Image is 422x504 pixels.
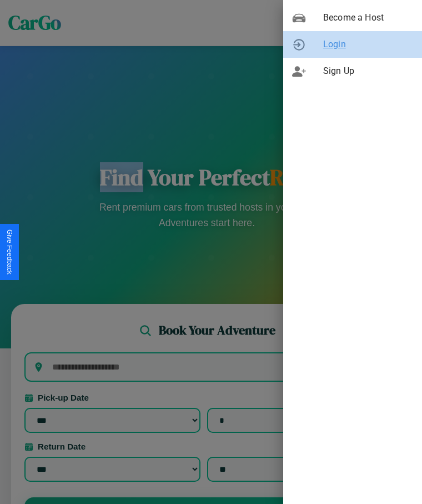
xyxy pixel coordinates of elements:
div: Give Feedback [6,229,13,275]
span: Login [323,38,413,51]
div: Login [283,31,422,58]
span: Sign Up [323,64,413,78]
div: Become a Host [283,4,422,31]
span: Become a Host [323,11,413,24]
div: Sign Up [283,58,422,84]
